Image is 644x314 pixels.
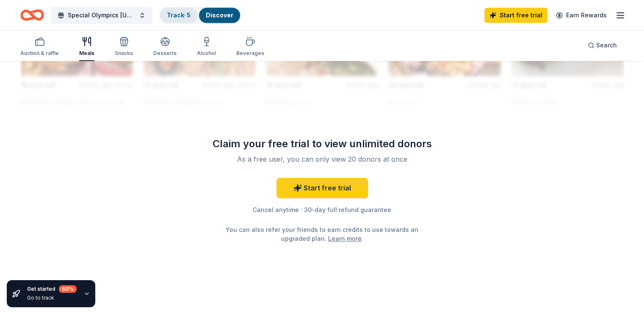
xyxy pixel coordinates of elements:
[27,295,77,301] div: Go to track
[206,11,233,19] a: Discover
[551,8,612,23] a: Earn Rewards
[79,33,94,61] button: Meals
[167,11,191,19] a: Track· 5
[197,33,216,61] button: Alcohol
[68,10,135,20] span: Special Olympics [US_STATE] Unified Sports Fall Games
[224,225,420,243] div: You can also refer your friends to earn credits to use towards an upgraded plan. .
[20,50,59,57] div: Auction & raffle
[20,5,44,25] a: Home
[484,8,547,23] a: Start free trial
[27,285,77,293] div: Get started
[159,7,241,24] button: Track· 5Discover
[200,205,444,215] div: Cancel anytime · 30-day full refund guarantee
[236,33,264,61] button: Beverages
[236,50,264,57] div: Beverages
[197,50,216,57] div: Alcohol
[115,33,133,61] button: Snacks
[581,37,624,54] button: Search
[596,40,617,50] span: Search
[79,50,94,57] div: Meals
[51,7,152,24] button: Special Olympics [US_STATE] Unified Sports Fall Games
[20,33,59,61] button: Auction & raffle
[59,285,77,293] div: 60 %
[115,50,133,57] div: Snacks
[153,33,177,61] button: Desserts
[153,50,177,57] div: Desserts
[200,137,444,151] div: Claim your free trial to view unlimited donors
[328,234,362,243] a: Learn more
[276,178,368,198] a: Start free trial
[210,154,434,164] div: As a free user, you can only view 20 donors at once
